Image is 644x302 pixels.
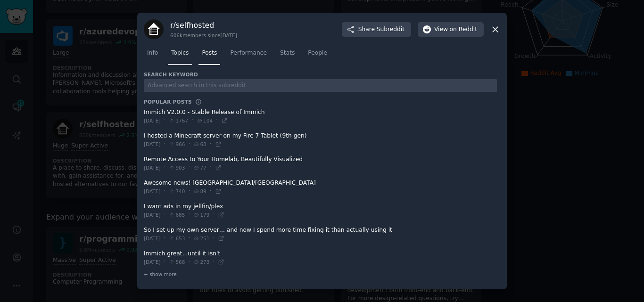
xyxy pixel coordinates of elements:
[193,212,209,218] span: 179
[169,235,185,242] span: 653
[164,187,166,196] span: ·
[305,46,330,65] a: People
[188,258,190,266] span: ·
[169,141,185,147] span: 966
[377,25,405,34] span: Subreddit
[193,235,209,242] span: 251
[144,141,161,147] span: [DATE]
[358,25,405,34] span: Share
[188,163,190,172] span: ·
[144,212,161,218] span: [DATE]
[170,32,237,39] div: 606k members since [DATE]
[169,212,185,218] span: 685
[213,234,215,243] span: ·
[164,258,166,266] span: ·
[144,259,161,265] span: [DATE]
[193,188,206,195] span: 89
[144,46,161,65] a: Info
[169,188,185,195] span: 740
[197,117,213,124] span: 104
[144,19,164,39] img: selfhosted
[169,117,188,124] span: 1767
[169,259,185,265] span: 568
[216,116,218,125] span: ·
[188,234,190,243] span: ·
[164,211,166,219] span: ·
[144,271,177,278] span: + show more
[164,116,166,125] span: ·
[450,25,477,34] span: on Reddit
[164,234,166,243] span: ·
[169,164,185,171] span: 903
[418,22,484,37] button: Viewon Reddit
[202,49,217,57] span: Posts
[170,20,237,30] h3: r/ selfhosted
[210,140,212,148] span: ·
[280,49,295,57] span: Stats
[144,164,161,171] span: [DATE]
[144,235,161,242] span: [DATE]
[193,164,206,171] span: 77
[277,46,298,65] a: Stats
[230,49,267,57] span: Performance
[144,117,161,124] span: [DATE]
[342,22,411,37] button: ShareSubreddit
[210,187,212,196] span: ·
[144,98,192,105] h3: Popular Posts
[193,141,206,147] span: 68
[144,71,198,78] h3: Search Keyword
[193,259,209,265] span: 273
[144,79,497,92] input: Advanced search in this subreddit
[227,46,270,65] a: Performance
[144,188,161,195] span: [DATE]
[210,163,212,172] span: ·
[168,46,192,65] a: Topics
[171,49,189,57] span: Topics
[147,49,158,57] span: Info
[213,211,215,219] span: ·
[164,140,166,148] span: ·
[434,25,477,34] span: View
[188,140,190,148] span: ·
[198,46,220,65] a: Posts
[191,116,193,125] span: ·
[164,163,166,172] span: ·
[188,187,190,196] span: ·
[308,49,327,57] span: People
[188,211,190,219] span: ·
[213,258,215,266] span: ·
